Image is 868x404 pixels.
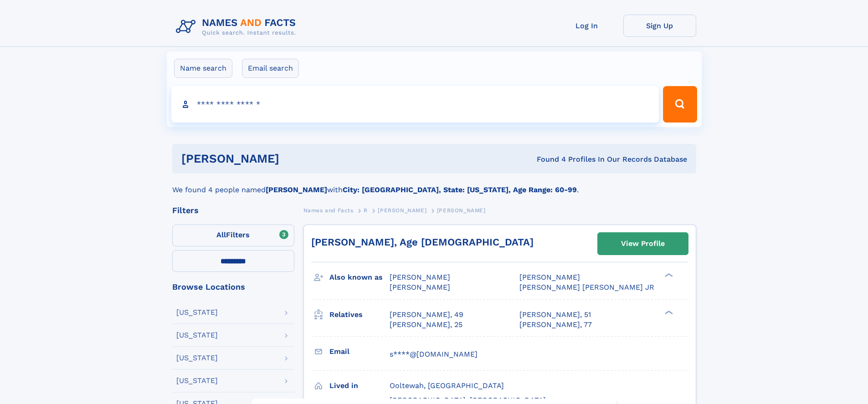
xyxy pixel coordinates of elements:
div: We found 4 people named with . [172,174,696,195]
div: [US_STATE] [176,354,218,362]
a: View Profile [598,233,688,255]
img: Logo Names and Facts [172,15,303,39]
h3: Lived in [329,378,390,394]
span: [PERSON_NAME] [378,207,426,214]
label: Name search [174,59,232,78]
span: R [364,207,368,214]
label: Filters [172,225,294,246]
span: [PERSON_NAME] [390,283,450,291]
a: [PERSON_NAME], 25 [390,320,462,330]
div: Found 4 Profiles In Our Records Database [408,154,687,164]
a: [PERSON_NAME] [378,205,426,216]
h1: [PERSON_NAME] [181,153,408,164]
a: Names and Facts [303,205,354,216]
a: R [364,205,368,216]
a: Sign Up [623,15,696,37]
input: search input [171,86,659,123]
div: [US_STATE] [176,309,218,316]
h3: Relatives [329,307,390,322]
a: [PERSON_NAME], 49 [390,310,463,320]
span: [PERSON_NAME] [390,273,450,281]
span: [PERSON_NAME] [437,207,486,214]
div: View Profile [621,233,665,254]
a: Log In [550,15,623,37]
span: All [216,230,226,239]
label: Email search [242,59,299,78]
button: Search Button [663,86,697,123]
div: [US_STATE] [176,332,218,339]
a: [PERSON_NAME], 51 [519,310,591,320]
a: [PERSON_NAME], Age [DEMOGRAPHIC_DATA] [311,236,534,248]
b: [PERSON_NAME] [266,185,327,194]
div: Filters [172,206,294,215]
a: [PERSON_NAME], 77 [519,320,592,330]
h3: Also known as [329,270,390,285]
b: City: [GEOGRAPHIC_DATA], State: [US_STATE], Age Range: 60-99 [343,185,577,194]
div: ❯ [663,272,673,278]
div: [US_STATE] [176,377,218,384]
div: ❯ [663,309,673,315]
span: [PERSON_NAME] [519,273,580,281]
span: Ooltewah, [GEOGRAPHIC_DATA] [390,381,504,390]
div: Browse Locations [172,283,294,291]
span: [PERSON_NAME] [PERSON_NAME] JR [519,283,654,291]
h3: Email [329,344,390,359]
